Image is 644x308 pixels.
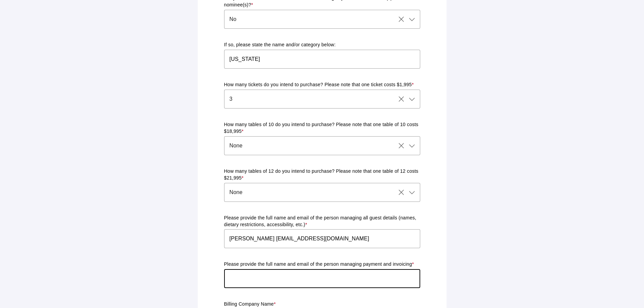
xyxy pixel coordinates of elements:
p: If so, please state the name and/or category below: [224,42,420,48]
span: None [230,142,243,150]
span: 3 [230,95,233,103]
p: How many tables of 10 do you intend to purchase? Please note that one table of 10 costs $18,995 [224,121,420,135]
p: How many tickets do you intend to purchase? Please note that one ticket costs $1,995 [224,81,420,88]
i: Clear [397,188,405,196]
p: Please provide the full name and email of the person managing all guest details (names, dietary r... [224,215,420,228]
i: Clear [397,15,405,23]
p: How many tables of 12 do you intend to purchase? Please note that one table of 12 costs $21,995 [224,168,420,182]
p: Please provide the full name and email of the person managing payment and invoicing [224,261,420,268]
p: Billing Company Name [224,301,420,308]
span: None [230,188,243,196]
i: Clear [397,142,405,150]
span: No [230,15,237,23]
i: Clear [397,95,405,103]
